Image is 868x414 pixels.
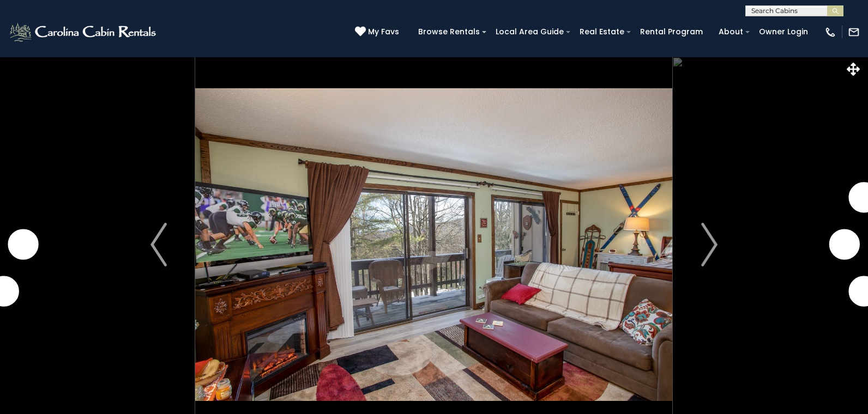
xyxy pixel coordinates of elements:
img: phone-regular-white.png [824,26,836,38]
a: Browse Rentals [413,23,485,40]
img: White-1-2.png [8,21,159,43]
a: My Favs [355,26,402,38]
span: My Favs [368,26,399,38]
a: Local Area Guide [490,23,569,40]
a: About [713,23,749,40]
img: arrow [150,223,167,266]
img: mail-regular-white.png [848,26,860,38]
a: Rental Program [635,23,708,40]
img: arrow [701,223,718,266]
a: Real Estate [574,23,630,40]
a: Owner Login [754,23,813,40]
